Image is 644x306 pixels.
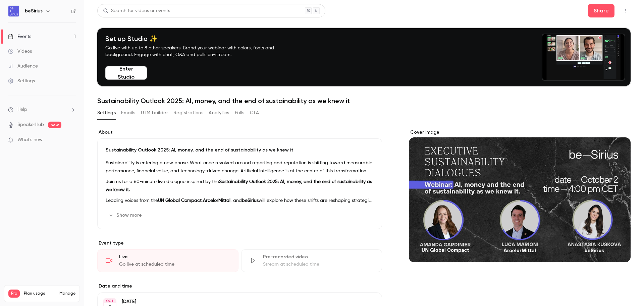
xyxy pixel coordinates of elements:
p: Sustainability Outlook 2025: AI, money, and the end of sustainability as we knew it [106,147,374,154]
div: Search for videos or events [103,7,170,14]
div: Live [119,254,230,260]
p: Sustainability is entering a new phase. What once revolved around reporting and reputation is shi... [106,159,374,175]
a: Manage [59,291,75,296]
label: About [97,129,382,136]
h4: Set up Studio ✨ [105,35,290,43]
strong: Sustainability Outlook 2025: AI, money, and the end of sustainability as we knew it. [106,179,372,192]
h1: Sustainability Outlook 2025: AI, money, and the end of sustainability as we knew it [97,97,631,105]
strong: UN Global Compact [158,198,202,203]
label: Date and time [97,283,382,290]
button: Enter Studio [105,66,147,80]
div: Go live at scheduled time [119,261,230,268]
strong: beSirius [242,198,259,203]
p: Join us for a 60-minute live dialogue inspired by the [106,178,374,194]
div: OCT [104,299,116,303]
button: Show more [106,210,146,221]
section: Cover image [409,129,631,262]
div: Stream at scheduled time [263,261,374,268]
div: Settings [8,78,35,84]
div: Events [8,33,31,40]
h6: beSirius [25,8,43,14]
div: Audience [8,63,38,70]
button: Polls [235,107,245,118]
span: new [48,122,61,128]
button: Analytics [209,107,229,118]
button: CTA [250,107,259,118]
strong: ArcelorMittal [203,198,230,203]
p: Event type [97,240,382,247]
li: help-dropdown-opener [8,106,76,113]
button: Share [588,4,614,17]
a: SpeakerHub [17,121,44,128]
span: Pro [8,290,20,298]
p: Go live with up to 8 other speakers. Brand your webinar with colors, fonts and background. Engage... [105,45,290,58]
span: What's new [17,136,43,143]
button: Emails [121,107,135,118]
label: Cover image [409,129,631,136]
p: Leading voices from the , , and will explore how these shifts are reshaping strategies and what t... [106,196,374,205]
button: UTM builder [141,107,168,118]
span: Help [17,106,27,113]
button: Registrations [173,107,203,118]
p: [DATE] [122,298,346,305]
div: Videos [8,48,32,55]
div: Pre-recorded videoStream at scheduled time [241,249,382,272]
span: Plan usage [24,291,55,296]
div: Pre-recorded video [263,254,374,260]
div: LiveGo live at scheduled time [97,249,238,272]
button: Settings [97,107,116,118]
img: beSirius [8,6,19,16]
